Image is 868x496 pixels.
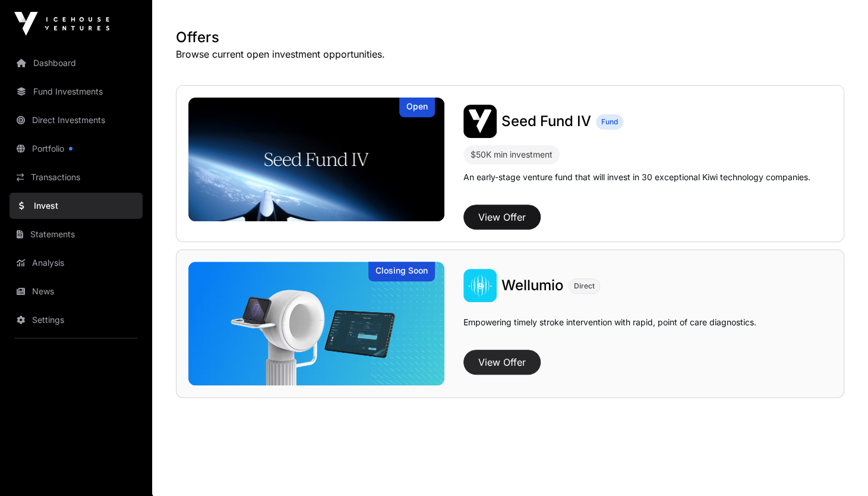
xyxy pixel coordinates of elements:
p: An early-stage venture fund that will invest in 30 exceptional Kiwi technology companies. [463,171,810,183]
div: $50K min investment [463,145,560,164]
a: WellumioClosing Soon [188,262,444,385]
a: Transactions [10,164,143,190]
button: View Offer [463,350,541,375]
a: Wellumio [501,276,564,295]
a: News [10,278,143,304]
span: Seed Fund IV [501,112,591,130]
a: Settings [10,307,143,333]
iframe: Chat Widget [809,439,868,496]
a: Invest [10,193,143,219]
p: Empowering timely stroke intervention with rapid, point of care diagnostics. [463,316,756,345]
img: Wellumio [463,269,497,302]
a: Seed Fund IVOpen [188,98,444,221]
span: Fund [601,117,618,127]
a: Dashboard [10,50,143,76]
a: Fund Investments [10,79,143,105]
img: Seed Fund IV [463,105,497,138]
a: Analysis [10,250,143,276]
span: Direct [574,281,595,291]
img: Icehouse Ventures Logo [14,12,109,36]
a: Statements [10,221,143,247]
img: Seed Fund IV [188,98,444,221]
a: Seed Fund IV [501,112,591,131]
div: Closing Soon [368,262,435,281]
div: $50K min investment [471,147,553,162]
div: Open [399,98,435,117]
button: View Offer [463,205,541,230]
p: Browse current open investment opportunities. [176,47,844,61]
h1: Offers [176,28,844,47]
a: Portfolio [10,136,143,162]
img: Wellumio [188,262,444,385]
span: Wellumio [501,277,564,294]
a: Direct Investments [10,107,143,133]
